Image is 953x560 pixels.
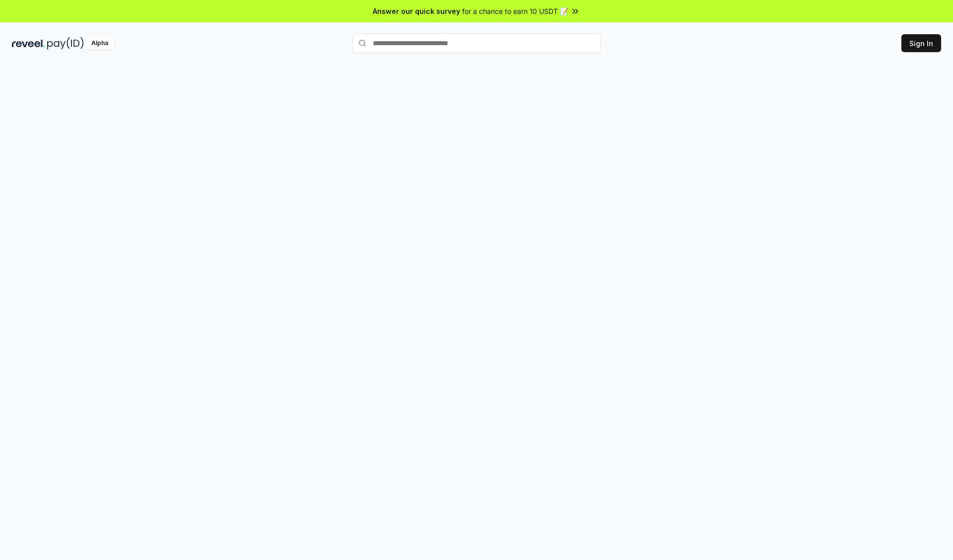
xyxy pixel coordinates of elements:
span: Answer our quick survey [373,6,460,16]
img: reveel_dark [12,37,45,50]
span: for a chance to earn 10 USDT 📝 [462,6,568,16]
img: pay_id [47,37,84,50]
div: Alpha [86,37,114,50]
button: Sign In [901,34,941,52]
